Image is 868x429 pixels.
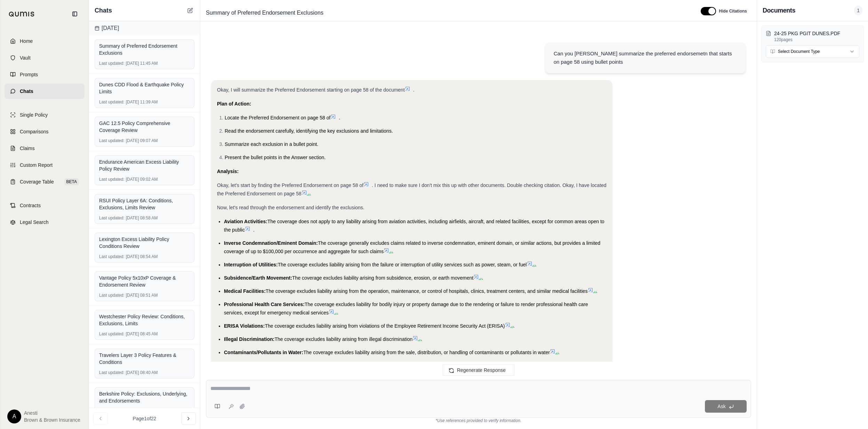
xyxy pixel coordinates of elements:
[99,254,124,259] span: Last updated:
[20,178,54,185] span: Coverage Table
[20,128,48,135] span: Comparisons
[443,365,514,376] button: Regenerate Response
[24,409,80,416] span: Anesti
[513,323,515,329] span: .
[482,275,483,281] span: .
[99,138,190,143] div: [DATE] 09:07 AM
[20,145,35,152] span: Claims
[554,49,737,66] div: Can you [PERSON_NAME] summarize the preferred endorsemetn that starts on page 58 using bullet points
[99,158,190,172] div: Endurance American Excess Liability Policy Review
[217,182,606,196] span: . I need to make sure I don't mix this up with other documents. Double checking citation. Okay, I...
[763,6,795,15] h3: Documents
[266,288,588,294] span: The coverage excludes liability arising from the operation, maintenance, or control of hospitals,...
[24,416,80,423] span: Brown & Brown Insurance
[99,177,124,182] span: Last updated:
[99,197,190,211] div: RSUI Policy Layer 6A: Conditions, Exclusions, Limits Review
[7,409,21,423] div: A
[558,350,560,355] span: .
[224,323,265,329] span: ERISA Violations:
[99,61,190,66] div: [DATE] 11:45 AM
[225,155,325,160] span: Present the bullet points in the Answer section.
[99,177,190,182] div: [DATE] 09:02 AM
[224,219,604,233] span: The coverage does not apply to any liability arising from aviation activities, including airfield...
[225,115,330,120] span: Locate the Preferred Endorsement on page 58 of
[20,38,33,45] span: Home
[217,182,363,188] span: Okay, let's start by finding the Preferred Endorsement on page 58 of
[766,30,859,42] button: 24-25 PKG PGIT DUNES.PDF120pages
[20,162,53,169] span: Custom Report
[99,99,124,105] span: Last updated:
[5,141,85,156] a: Claims
[225,141,318,147] span: Summarize each exclusion in a bullet point.
[596,288,597,294] span: .
[5,50,85,65] a: Vault
[457,367,506,373] span: Regenerate Response
[5,107,85,123] a: Single Policy
[99,313,190,327] div: Westchester Policy Review: Conditions, Exclusions, Limits
[274,336,412,342] span: The coverage excludes liability arising from illegal discrimination
[99,215,190,221] div: [DATE] 08:58 AM
[20,111,48,118] span: Single Policy
[5,198,85,213] a: Contracts
[20,88,33,95] span: Chats
[5,67,85,82] a: Prompts
[99,274,190,288] div: Vantage Policy 5x10xP Coverage & Endorsement Review
[217,169,239,174] strong: Analysis:
[224,240,600,254] span: The coverage generally excludes claims related to inverse condemnation, eminent domain, or simila...
[20,54,31,61] span: Vault
[206,418,751,423] div: *Use references provided to verify information.
[203,7,692,18] div: Edit Title
[95,6,112,15] span: Chats
[99,215,124,221] span: Last updated:
[225,128,393,134] span: Read the endorsement carefully, identifying the key exclusions and limitations.
[535,262,537,267] span: .
[5,124,85,139] a: Comparisons
[99,61,124,66] span: Last updated:
[99,390,190,404] div: Berkshire Policy: Exclusions, Underlying, and Endorsements
[413,87,415,93] span: .
[253,227,255,233] span: .
[5,174,85,189] a: Coverage TableBETA
[719,8,747,14] span: Hide Citations
[217,87,405,93] span: Okay, I will summarize the Preferred Endorsement starting on page 58 of the document
[217,101,251,107] strong: Plan of Action:
[265,323,505,329] span: The coverage excludes liability arising from violations of the Employee Retirement Income Securit...
[705,400,747,413] button: Ask
[224,262,278,267] span: Interruption of Utilities:
[224,275,292,281] span: Subsidence/Earth Movement:
[99,254,190,259] div: [DATE] 08:54 AM
[5,33,85,49] a: Home
[224,302,588,315] span: The coverage excludes liability for bodily injury or property damage due to the rendering or fail...
[20,71,38,78] span: Prompts
[224,240,318,246] span: Inverse Condemnation/Eminent Domain:
[99,42,190,56] div: Summary of Preferred Endorsement Exclusions
[99,370,190,375] div: [DATE] 08:40 AM
[99,99,190,105] div: [DATE] 11:39 AM
[392,249,393,254] span: .
[99,331,190,337] div: [DATE] 08:45 AM
[339,115,340,120] span: .
[203,7,326,18] span: Summary of Preferred Endorsement Exclusions
[224,350,303,355] span: Contaminants/Pollutants in Water:
[5,157,85,173] a: Custom Report
[854,6,862,15] span: 1
[217,205,364,210] span: Now, let's read through the endorsement and identify the exclusions.
[89,21,200,35] div: [DATE]
[133,415,156,422] span: Page 1 of 22
[99,292,190,298] div: [DATE] 08:51 AM
[99,81,190,95] div: Dunes CDD Flood & Earthquake Policy Limits
[224,302,305,307] span: Professional Health Care Services:
[9,11,35,17] img: Qumis Logo
[99,120,190,134] div: GAC 12.5 Policy Comprehensive Coverage Review
[99,370,124,375] span: Last updated:
[99,292,124,298] span: Last updated:
[186,6,194,15] button: New Chat
[774,30,859,37] p: 24-25 PKG PGIT DUNES.PDF
[774,37,859,42] p: 120 pages
[99,236,190,250] div: Lexington Excess Liability Policy Conditions Review
[64,178,79,185] span: BETA
[303,350,550,355] span: The coverage excludes liability arising from the sale, distribution, or handling of contaminants ...
[99,352,190,366] div: Travelers Layer 3 Policy Features & Conditions
[337,310,338,315] span: .
[224,219,267,224] span: Aviation Activities:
